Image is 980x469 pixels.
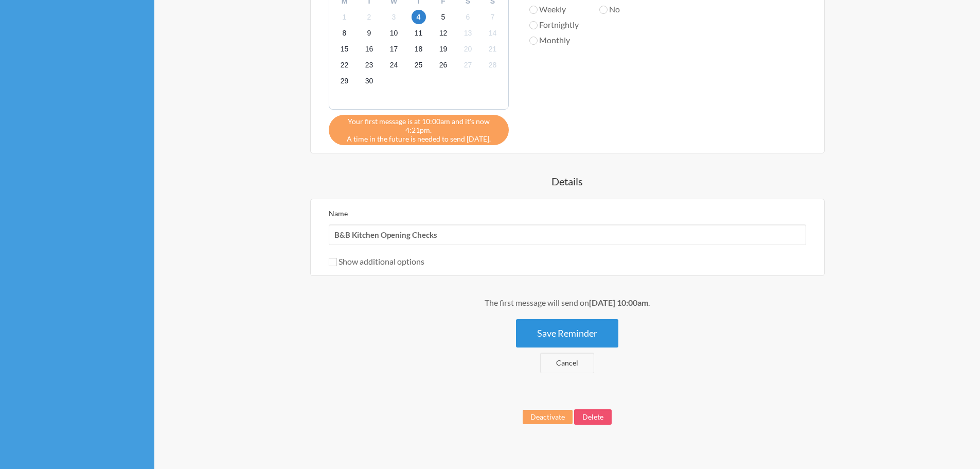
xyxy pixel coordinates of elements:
[387,58,401,73] span: Friday 24 October 2025
[516,319,618,348] button: Save Reminder
[362,74,377,89] span: Thursday 30 October 2025
[523,410,573,424] button: Deactivate
[259,174,876,188] h4: Details
[529,6,538,14] input: Weekly
[486,10,500,24] span: Tuesday 7 October 2025
[486,26,500,40] span: Tuesday 14 October 2025
[329,224,806,245] input: We suggest a 2 to 4 word name
[461,26,475,40] span: Monday 13 October 2025
[412,58,426,73] span: Saturday 25 October 2025
[329,115,509,145] div: A time in the future is needed to send [DATE].
[412,26,426,40] span: Saturday 11 October 2025
[337,10,352,24] span: Wednesday 1 October 2025
[336,117,501,134] span: Your first message is at 10:00am and it's now 4:21pm.
[387,26,401,40] span: Friday 10 October 2025
[461,42,475,57] span: Monday 20 October 2025
[599,3,654,15] label: No
[529,19,579,31] label: Fortnightly
[529,37,538,45] input: Monthly
[589,298,648,307] strong: [DATE] 10:00am
[540,353,594,373] a: Cancel
[486,58,500,73] span: Tuesday 28 October 2025
[329,258,337,266] input: Show additional options
[362,26,377,40] span: Thursday 9 October 2025
[599,6,608,14] input: No
[329,209,348,218] label: Name
[362,42,377,57] span: Thursday 16 October 2025
[259,297,876,309] div: The first message will send on .
[574,409,612,425] button: Delete
[337,74,352,89] span: Wednesday 29 October 2025
[387,42,401,57] span: Friday 17 October 2025
[412,42,426,57] span: Saturday 18 October 2025
[337,26,352,40] span: Wednesday 8 October 2025
[529,3,579,15] label: Weekly
[461,10,475,24] span: Monday 6 October 2025
[436,42,451,57] span: Sunday 19 October 2025
[362,10,377,24] span: Thursday 2 October 2025
[436,10,451,24] span: Sunday 5 October 2025
[362,58,377,73] span: Thursday 23 October 2025
[436,26,451,40] span: Sunday 12 October 2025
[337,42,352,57] span: Wednesday 15 October 2025
[461,58,475,73] span: Monday 27 October 2025
[486,42,500,57] span: Tuesday 21 October 2025
[529,34,579,46] label: Monthly
[436,58,451,73] span: Sunday 26 October 2025
[529,21,538,29] input: Fortnightly
[337,58,352,73] span: Wednesday 22 October 2025
[412,10,426,24] span: Saturday 4 October 2025
[387,10,401,24] span: Friday 3 October 2025
[329,256,424,266] label: Show additional options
